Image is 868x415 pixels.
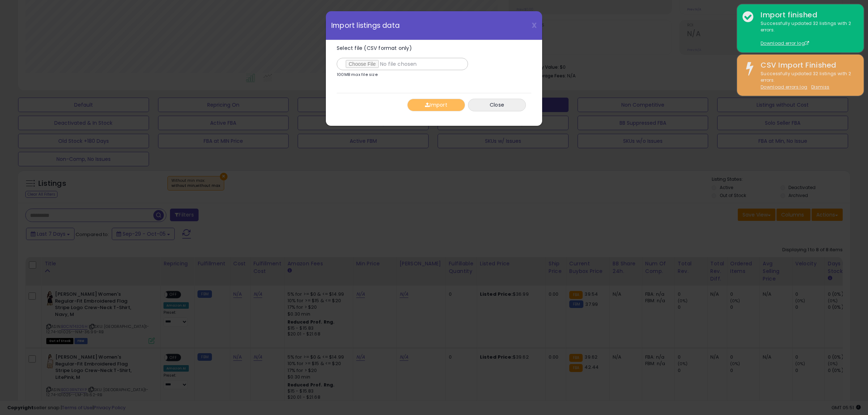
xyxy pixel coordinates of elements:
div: CSV Import Finished [755,60,858,70]
span: Import listings data [331,22,400,29]
p: 100MB max file size [337,73,378,77]
a: Download error log [761,40,809,46]
div: Import finished [755,10,858,20]
div: Successfully updated 32 listings with 2 errors. [755,20,858,47]
u: Dismiss [811,84,829,90]
button: Import [407,99,465,111]
span: Select file (CSV format only) [337,44,412,52]
button: Close [468,99,526,111]
span: X [532,20,537,30]
a: Download errors log [761,84,807,90]
div: Successfully updated 32 listings with 2 errors. [755,70,858,91]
